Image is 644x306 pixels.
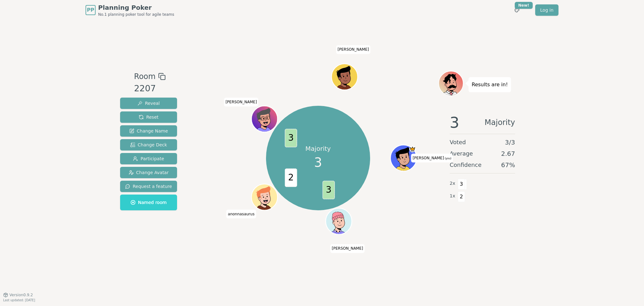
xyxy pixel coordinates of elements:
[98,3,174,12] span: Planning Poker
[134,82,165,95] div: 2207
[409,146,416,152] span: Nguyen is the host
[98,12,174,17] span: No.1 planning poker tool for agile teams
[133,156,164,162] span: Participate
[450,138,466,147] span: Voted
[305,144,331,153] p: Majority
[485,115,515,130] span: Majority
[458,179,465,190] span: 3
[501,149,515,158] span: 2.67
[450,180,455,187] span: 2 x
[120,125,177,137] button: Change Name
[314,153,322,172] span: 3
[411,154,453,162] span: Click to change your name
[87,6,94,14] span: PP
[450,193,455,200] span: 1 x
[120,98,177,109] button: Reveal
[120,111,177,123] button: Reset
[120,139,177,150] button: Change Deck
[120,181,177,192] button: Request a feature
[322,181,335,200] span: 3
[226,209,256,218] span: Click to change your name
[505,138,515,147] span: 3 / 3
[120,195,177,210] button: Named room
[130,142,167,148] span: Change Deck
[391,146,416,170] button: Click to change your avatar
[224,98,258,106] span: Click to change your name
[330,244,365,253] span: Click to change your name
[285,129,297,147] span: 3
[129,128,168,134] span: Change Name
[137,100,160,106] span: Reveal
[285,169,297,187] span: 2
[472,80,508,89] p: Results are in!
[3,298,35,302] span: Last updated: [DATE]
[86,3,174,17] a: PPPlanning PokerNo.1 planning poker tool for agile teams
[444,157,452,160] span: (you)
[535,4,558,16] a: Log in
[458,191,465,202] span: 2
[130,199,167,206] span: Named room
[450,149,473,158] span: Average
[515,2,533,9] div: New!
[139,114,158,120] span: Reset
[3,292,33,297] button: Version0.9.2
[134,71,155,82] span: Room
[450,161,481,169] span: Confidence
[501,161,515,169] span: 67 %
[120,167,177,178] button: Change Avatar
[125,183,172,190] span: Request a feature
[511,4,523,16] button: New!
[120,153,177,164] button: Participate
[450,115,459,130] span: 3
[9,292,33,297] span: Version 0.9.2
[129,169,169,176] span: Change Avatar
[336,45,371,54] span: Click to change your name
